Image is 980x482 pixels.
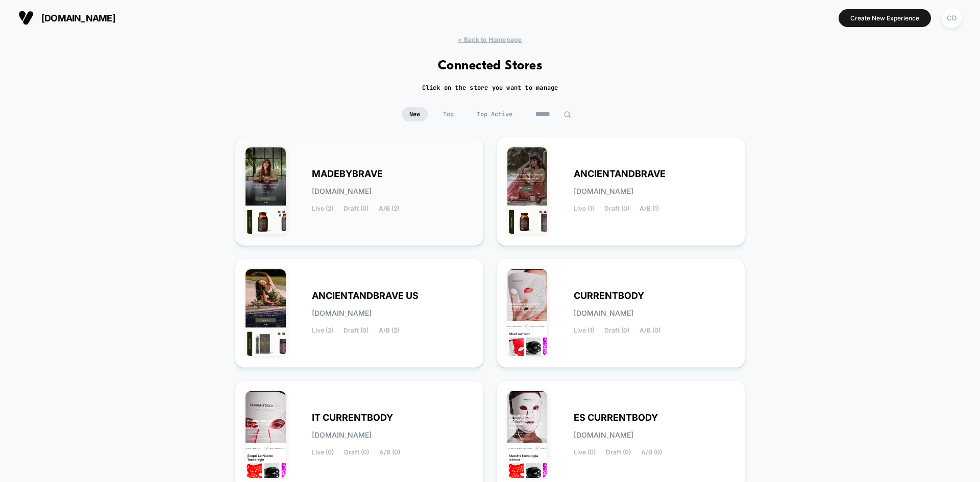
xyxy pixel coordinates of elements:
span: Draft (0) [604,205,629,212]
span: Live (2) [312,327,333,334]
span: CURRENTBODY [574,292,644,299]
img: IT_CURRENTBODY [246,391,286,478]
span: Top [435,107,461,121]
span: Draft (0) [604,327,629,334]
span: [DOMAIN_NAME] [312,188,372,195]
span: Live (0) [312,449,334,456]
span: ES CURRENTBODY [574,414,658,421]
span: A/B (0) [641,449,662,456]
span: Live (1) [574,327,594,334]
span: [DOMAIN_NAME] [574,310,633,317]
span: A/B (1) [640,205,659,212]
span: Draft (0) [344,327,369,334]
span: Draft (0) [344,449,369,456]
img: MADEBYBRAVE [246,147,286,234]
span: A/B (0) [379,449,400,456]
span: IT CURRENTBODY [312,414,393,421]
span: A/B (0) [640,327,660,334]
img: ANCIENTANDBRAVE [507,147,548,234]
span: MADEBYBRAVE [312,170,383,177]
span: [DOMAIN_NAME] [574,188,633,195]
span: ANCIENTANDBRAVE [574,170,666,177]
span: [DOMAIN_NAME] [312,432,372,439]
img: edit [563,111,571,118]
span: Live (2) [312,205,333,212]
h1: Connected Stores [438,59,543,73]
span: ANCIENTANDBRAVE US [312,292,419,299]
img: ES_CURRENTBODY [507,391,548,478]
span: Draft (0) [344,205,369,212]
button: [DOMAIN_NAME] [15,10,118,26]
img: Visually logo [18,10,34,26]
img: ANCIENTANDBRAVE_US [246,269,286,356]
span: A/B (2) [379,205,399,212]
div: CD [942,8,962,28]
button: CD [939,8,965,29]
h2: Click on the store you want to manage [422,84,558,92]
span: Live (1) [574,205,594,212]
span: [DOMAIN_NAME] [41,13,115,23]
span: A/B (2) [379,327,399,334]
span: [DOMAIN_NAME] [312,310,372,317]
span: < Back to Homepage [458,36,522,43]
span: Draft (0) [606,449,631,456]
button: Create New Experience [839,9,931,27]
img: CURRENTBODY [507,269,548,356]
span: [DOMAIN_NAME] [574,432,633,439]
span: Top Active [469,107,520,121]
span: Live (0) [574,449,596,456]
span: New [402,107,428,121]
